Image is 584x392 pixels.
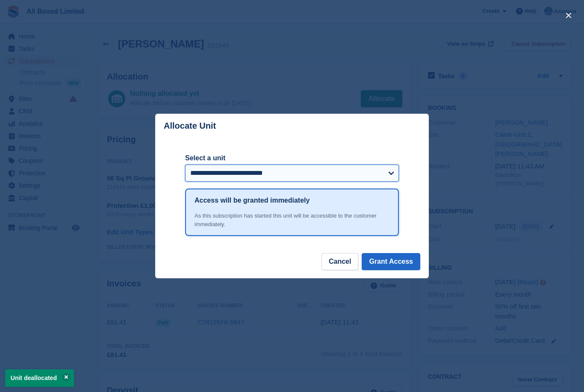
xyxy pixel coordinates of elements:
[5,369,74,387] p: Unit deallocated
[562,9,575,22] button: close
[362,253,420,270] button: Grant Access
[185,153,399,163] label: Select a unit
[195,212,389,228] div: As this subscription has started this unit will be accessible to the customer immediately.
[195,195,310,206] h1: Access will be granted immediately
[164,121,216,131] p: Allocate Unit
[321,253,358,270] button: Cancel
